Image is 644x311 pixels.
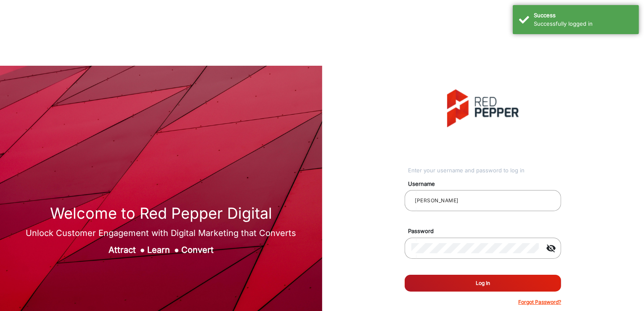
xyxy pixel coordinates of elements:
[405,275,561,292] button: Log In
[26,244,296,256] div: Attract Learn Convert
[26,227,296,239] div: Unlock Customer Engagement with Digital Marketing that Converts
[408,166,562,175] div: Enter your username and password to log in
[518,298,561,306] p: Forgot Password?
[140,245,145,255] span: ●
[534,20,633,28] div: Successfully logged in
[534,11,633,20] div: Success
[447,89,519,127] img: vmg-logo
[411,196,554,206] input: Your username
[402,180,571,188] mat-label: Username
[174,245,179,255] span: ●
[541,243,561,253] mat-icon: visibility_off
[26,204,296,223] h1: Welcome to Red Pepper Digital
[402,227,571,236] mat-label: Password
